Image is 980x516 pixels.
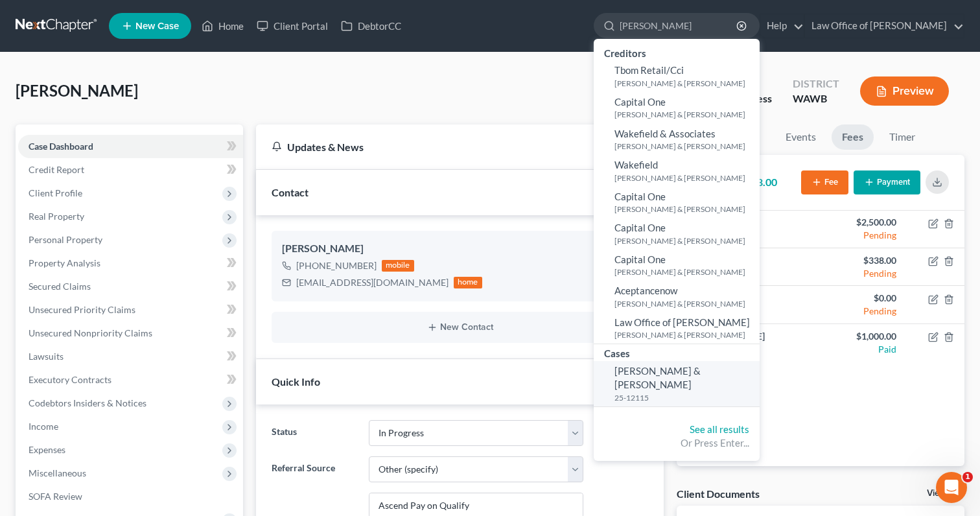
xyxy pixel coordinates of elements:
[29,304,135,315] span: Unsecured Priority Claims
[454,277,482,288] div: home
[594,344,760,360] div: Cases
[614,329,756,340] small: [PERSON_NAME] & [PERSON_NAME]
[962,472,973,482] span: 1
[831,254,896,267] div: $338.00
[18,322,243,345] a: Unsecured Nonpriority Claims
[29,374,111,385] span: Executory Contracts
[775,124,826,150] a: Events
[614,204,756,215] small: [PERSON_NAME] & [PERSON_NAME]
[29,141,93,152] span: Case Dashboard
[265,420,362,446] label: Status
[29,234,102,245] span: Personal Property
[614,159,658,170] span: Wakefield
[801,170,848,194] button: Fee
[594,281,760,312] a: Aceptancenow[PERSON_NAME] & [PERSON_NAME]
[296,259,377,272] div: [PHONE_NUMBER]
[18,158,243,182] a: Credit Report
[614,78,756,89] small: [PERSON_NAME] & [PERSON_NAME]
[831,343,896,356] div: Paid
[594,44,760,60] div: Creditors
[29,164,84,175] span: Credit Report
[614,253,666,265] span: Capital One
[29,467,86,478] span: Miscellaneous
[334,14,408,38] a: DebtorCC
[614,222,666,233] span: Capital One
[594,155,760,187] a: Wakefield[PERSON_NAME] & [PERSON_NAME]
[29,421,58,432] span: Income
[614,235,756,246] small: [PERSON_NAME] & [PERSON_NAME]
[614,392,756,403] small: 25-12115
[614,191,666,202] span: Capital One
[29,397,146,408] span: Codebtors Insiders & Notices
[18,135,243,158] a: Case Dashboard
[614,141,756,152] small: [PERSON_NAME] & [PERSON_NAME]
[272,140,609,154] div: Updates & News
[594,92,760,124] a: Capital One[PERSON_NAME] & [PERSON_NAME]
[29,327,152,338] span: Unsecured Nonpriority Claims
[614,172,756,183] small: [PERSON_NAME] & [PERSON_NAME]
[831,216,896,229] div: $2,500.00
[29,257,100,268] span: Property Analysis
[614,285,677,296] span: Aceptancenow
[29,491,82,502] span: SOFA Review
[594,361,760,406] a: [PERSON_NAME] & [PERSON_NAME]25-12115
[594,250,760,281] a: Capital One[PERSON_NAME] & [PERSON_NAME]
[382,260,414,272] div: mobile
[620,14,738,38] input: Search by name...
[614,128,716,139] span: Wakefield & Associates
[18,298,243,322] a: Unsecured Priority Claims
[614,316,750,328] span: Law Office of [PERSON_NAME]
[614,298,756,309] small: [PERSON_NAME] & [PERSON_NAME]
[614,365,701,390] span: [PERSON_NAME] & [PERSON_NAME]
[18,252,243,275] a: Property Analysis
[594,60,760,92] a: Tbom Retail/Cci[PERSON_NAME] & [PERSON_NAME]
[594,124,760,156] a: Wakefield & Associates[PERSON_NAME] & [PERSON_NAME]
[29,211,84,222] span: Real Property
[18,485,243,508] a: SOFA Review
[614,109,756,120] small: [PERSON_NAME] & [PERSON_NAME]
[831,229,896,242] div: Pending
[614,64,684,76] span: Tbom Retail/Cci
[760,14,804,38] a: Help
[690,423,749,435] a: See all results
[831,330,896,343] div: $1,000.00
[282,241,638,257] div: [PERSON_NAME]
[272,186,309,198] span: Contact
[860,76,949,106] button: Preview
[594,312,760,344] a: Law Office of [PERSON_NAME][PERSON_NAME] & [PERSON_NAME]
[29,187,82,198] span: Client Profile
[282,322,638,333] button: New Contact
[16,81,138,100] span: [PERSON_NAME]
[135,21,179,31] span: New Case
[29,281,91,292] span: Secured Claims
[879,124,926,150] a: Timer
[614,266,756,277] small: [PERSON_NAME] & [PERSON_NAME]
[604,436,749,450] div: Or Press Enter...
[793,76,839,91] div: District
[272,375,320,388] span: Quick Info
[831,292,896,305] div: $0.00
[18,368,243,392] a: Executory Contracts
[594,187,760,218] a: Capital One[PERSON_NAME] & [PERSON_NAME]
[18,345,243,368] a: Lawsuits
[296,276,449,289] div: [EMAIL_ADDRESS][DOMAIN_NAME]
[29,444,65,455] span: Expenses
[832,124,874,150] a: Fees
[614,96,666,108] span: Capital One
[677,487,760,500] div: Client Documents
[18,275,243,298] a: Secured Claims
[793,91,839,106] div: WAWB
[250,14,334,38] a: Client Portal
[854,170,920,194] button: Payment
[831,305,896,318] div: Pending
[805,14,964,38] a: Law Office of [PERSON_NAME]
[927,489,959,498] a: View All
[831,267,896,280] div: Pending
[195,14,250,38] a: Home
[594,218,760,250] a: Capital One[PERSON_NAME] & [PERSON_NAME]
[936,472,967,503] iframe: Intercom live chat
[29,351,64,362] span: Lawsuits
